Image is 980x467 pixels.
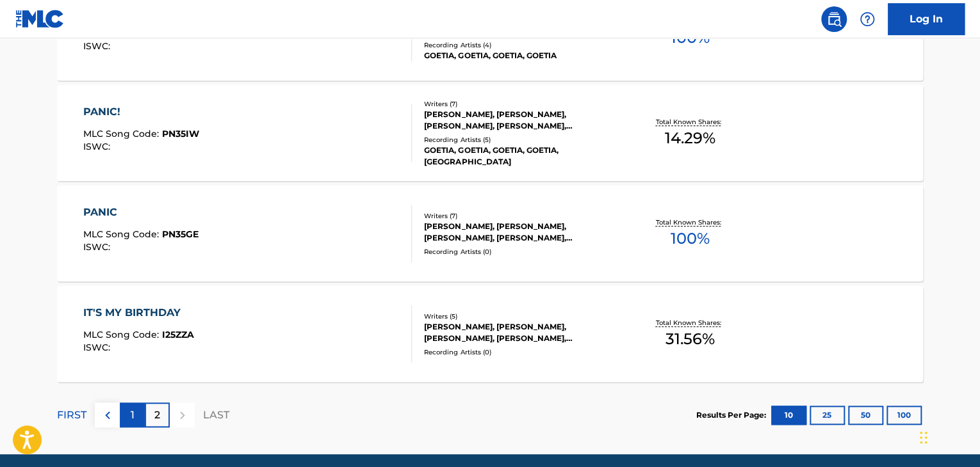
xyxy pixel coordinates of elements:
div: Writers ( 7 ) [424,99,617,109]
a: IT'S MY BIRTHDAYMLC Song Code:I25ZZAISWC:Writers (5)[PERSON_NAME], [PERSON_NAME], [PERSON_NAME], ... [57,286,923,382]
p: Total Known Shares: [655,318,724,328]
div: [PERSON_NAME], [PERSON_NAME], [PERSON_NAME], [PERSON_NAME], [PERSON_NAME], [PERSON_NAME], [PERSON... [424,109,617,132]
p: Total Known Shares: [655,117,724,127]
div: Recording Artists ( 0 ) [424,347,617,357]
a: PANICMLC Song Code:PN35GEISWC:Writers (7)[PERSON_NAME], [PERSON_NAME], [PERSON_NAME], [PERSON_NAM... [57,186,923,281]
span: ISWC : [83,241,113,253]
button: 10 [771,406,806,425]
div: [PERSON_NAME], [PERSON_NAME], [PERSON_NAME], [PERSON_NAME], [PERSON_NAME] [424,321,617,344]
p: 2 [154,408,160,423]
img: MLC Logo [15,10,65,28]
img: search [826,12,842,27]
p: Results Per Page: [696,409,769,421]
span: PN35IW [162,128,199,139]
div: PANIC! [83,104,199,120]
span: 14.29 % [664,127,715,150]
a: PANIC!MLC Song Code:PN35IWISWC:Writers (7)[PERSON_NAME], [PERSON_NAME], [PERSON_NAME], [PERSON_NA... [57,85,923,181]
div: [PERSON_NAME], [PERSON_NAME], [PERSON_NAME], [PERSON_NAME], [PERSON_NAME], [PERSON_NAME], [PERSON... [424,221,617,244]
div: Writers ( 5 ) [424,312,617,321]
img: left [100,408,115,423]
div: PANIC [83,205,199,220]
div: Recording Artists ( 0 ) [424,247,617,257]
p: FIRST [57,408,86,423]
span: ISWC : [83,141,113,152]
p: 1 [131,408,135,423]
div: Recording Artists ( 4 ) [424,40,617,50]
div: Writers ( 7 ) [424,211,617,221]
span: I25ZZA [162,329,194,340]
p: Total Known Shares: [655,218,724,227]
button: 100 [886,406,922,425]
a: Log In [888,3,965,35]
p: LAST [203,408,229,423]
span: ISWC : [83,40,113,52]
span: ISWC : [83,342,113,353]
div: Drag [920,418,927,457]
div: IT'S MY BIRTHDAY [83,305,194,321]
iframe: Chat Widget [916,406,980,467]
span: 31.56 % [665,328,714,351]
span: MLC Song Code : [83,228,162,240]
a: Public Search [821,6,847,32]
span: MLC Song Code : [83,128,162,139]
span: MLC Song Code : [83,329,162,340]
span: 100 % [670,227,709,250]
div: Help [854,6,880,32]
img: help [860,12,875,27]
div: GOETIA, GOETIA, GOETIA, GOETIA, [GEOGRAPHIC_DATA] [424,145,617,168]
div: GOETIA, GOETIA, GOETIA, GOETIA [424,50,617,61]
span: PN35GE [162,228,199,240]
button: 25 [810,406,845,425]
button: 50 [848,406,883,425]
div: Recording Artists ( 5 ) [424,135,617,145]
